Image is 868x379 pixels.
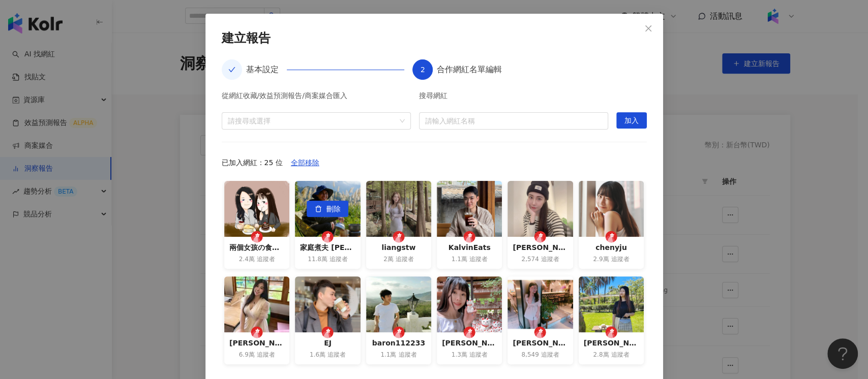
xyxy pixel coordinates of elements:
span: 2萬 [383,255,394,264]
div: [PERSON_NAME]分享 [584,337,639,349]
span: 全部移除 [291,155,319,171]
span: 1.3萬 [452,351,467,359]
div: chenyju [584,242,639,253]
button: 全部移除 [283,154,327,171]
div: [PERSON_NAME] [229,337,284,349]
div: 建立報告 [222,30,647,47]
span: 追蹤者 [611,255,629,264]
span: 6.9萬 [239,351,255,359]
span: 追蹤者 [541,351,559,359]
span: 追蹤者 [330,255,348,264]
button: 刪除 [307,201,348,217]
div: baron112233 [371,337,426,349]
span: 2.9萬 [593,255,609,264]
span: 1.1萬 [452,255,467,264]
span: 追蹤者 [327,351,346,359]
span: 追蹤者 [398,351,416,359]
span: check [228,66,235,73]
div: 搜尋網紅 [419,92,608,104]
span: 8,549 [521,351,538,359]
span: 追蹤者 [257,255,275,264]
button: 加入 [616,112,647,129]
span: close [644,24,652,33]
span: 追蹤者 [611,351,629,359]
div: 家庭煮夫 [PERSON_NAME]?‍? 減脂料理X旅行日記 [300,242,355,253]
div: liangstw [371,242,426,253]
span: 2,574 [521,255,538,264]
span: 追蹤者 [541,255,559,264]
span: 2.4萬 [239,255,255,264]
span: 追蹤者 [469,351,488,359]
div: EJ [300,337,355,349]
span: 2.8萬 [593,351,609,359]
button: Close [638,18,659,39]
div: 已加入網紅：25 位 [222,154,647,171]
div: 合作網紅名單編輯 [437,59,502,80]
span: 追蹤者 [396,255,414,264]
div: 基本設定 [246,59,287,80]
span: 加入 [624,113,639,129]
span: 追蹤者 [469,255,488,264]
div: 兩個女孩の食話食說 [229,242,284,253]
span: 刪除 [326,201,340,217]
div: 從網紅收藏/效益預測報告/商案媒合匯入 [222,92,411,104]
span: 追蹤者 [257,351,275,359]
span: 11.8萬 [308,255,327,264]
div: [PERSON_NAME] [513,242,567,253]
div: [PERSON_NAME] [442,337,497,349]
div: [PERSON_NAME]❤️[PERSON_NAME] [513,337,567,349]
span: 2 [421,66,425,74]
div: 刪除 [295,181,360,237]
span: 1.6萬 [310,351,325,359]
span: 1.1萬 [380,351,396,359]
div: KalvinEats [442,242,497,253]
